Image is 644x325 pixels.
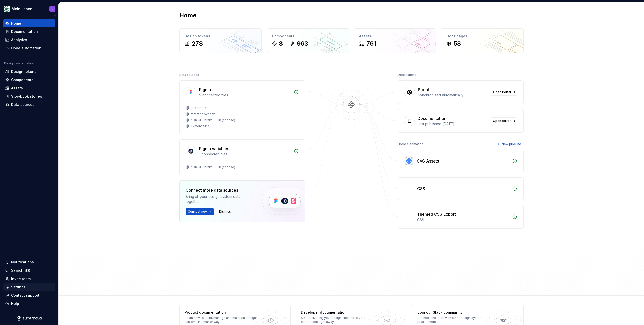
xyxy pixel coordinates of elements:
[4,61,34,65] div: Design system data
[191,165,235,169] div: AOK UI Library 3.0.10 (adesso)
[3,101,55,109] a: Data sources
[398,71,416,78] div: Destinations
[417,186,425,192] div: CSS
[11,29,38,34] div: Documentation
[493,119,511,123] span: Open editor
[11,276,31,281] div: Invite team
[179,71,199,78] div: Data sources
[495,141,524,148] button: New pipeline
[491,117,517,124] a: Open editor
[493,90,511,94] span: Open Portal
[502,142,521,146] span: New pipeline
[51,12,58,19] button: Collapse sidebar
[179,139,305,175] a: Figma variables1 connected filesAOK UI Library 3.0.10 (adesso)
[185,34,256,39] div: Design tokens
[185,310,258,315] div: Product documentation
[191,118,235,122] div: AOK UI Library 3.0.10 (adesso)
[11,293,39,298] div: Contact support
[3,84,55,92] a: Assets
[3,19,55,27] a: Home
[366,40,376,48] div: 761
[12,6,32,11] div: Mein Leben
[186,187,254,193] div: Connect more data sources
[417,217,509,222] div: CSS
[301,310,374,315] div: Developer documentation
[398,141,423,148] div: Code automation
[1,3,57,14] button: Mein LebenS
[191,124,210,128] div: + 2 more files
[417,158,439,164] div: SVG Assets
[297,40,308,48] div: 963
[3,275,55,283] a: Invite team
[199,146,229,152] div: Figma variables
[417,316,491,324] div: Connect and learn with other design system practitioners.
[191,106,209,110] div: refactor_tab
[301,316,374,324] div: Start delivering your design choices to your codebases right away.
[417,211,456,217] div: Themed CSS Export
[4,6,10,12] img: df5db9ef-aba0-4771-bf51-9763b7497661.png
[3,44,55,52] a: Code automation
[3,300,55,308] button: Help
[11,268,30,273] div: Search ⌘K
[359,34,431,39] div: Assets
[11,260,34,265] div: Notifications
[11,69,36,74] div: Design tokens
[11,86,23,91] div: Assets
[418,87,429,93] div: Portal
[3,36,55,44] a: Analytics
[11,102,34,107] div: Data sources
[186,208,214,215] button: Connect new
[491,89,517,96] a: Open Portal
[219,210,231,214] span: Dismiss
[3,68,55,76] a: Design tokens
[418,93,488,98] div: Synchronized automatically
[3,258,55,266] button: Notifications
[179,80,305,134] a: Figma5 connected filesrefactor_tabrefactor_overlayAOK UI Library 3.0.10 (adesso)+2more files
[179,28,262,53] a: Design tokens278
[217,208,233,215] button: Dismiss
[199,87,211,93] div: Figma
[279,40,283,48] div: 8
[199,152,291,157] div: 1 connected files
[179,11,196,19] h2: Home
[17,316,42,321] svg: Supernova Logo
[188,210,208,214] span: Connect new
[11,77,33,82] div: Components
[354,28,436,53] a: Assets761
[11,21,21,26] div: Home
[454,40,461,48] div: 58
[52,7,53,11] div: S
[267,28,349,53] a: Components8963
[3,76,55,84] a: Components
[192,40,203,48] div: 278
[11,94,42,99] div: Storybook stories
[186,194,254,204] div: Bring all your design system data together.
[11,46,42,51] div: Code automation
[272,34,344,39] div: Components
[3,283,55,291] a: Settings
[11,37,27,42] div: Analytics
[441,28,524,53] a: Docs pages58
[3,92,55,100] a: Storybook stories
[3,266,55,275] button: Search ⌘K
[3,28,55,36] a: Documentation
[418,115,446,121] div: Documentation
[3,291,55,299] button: Contact support
[418,121,488,126] div: Last published [DATE]
[447,34,518,39] div: Docs pages
[11,301,19,306] div: Help
[185,316,258,324] div: Learn how to build, manage and maintain design systems in smarter ways.
[11,285,26,290] div: Settings
[191,112,215,116] div: refactor_overlay
[199,93,291,98] div: 5 connected files
[417,310,491,315] div: Join our Slack community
